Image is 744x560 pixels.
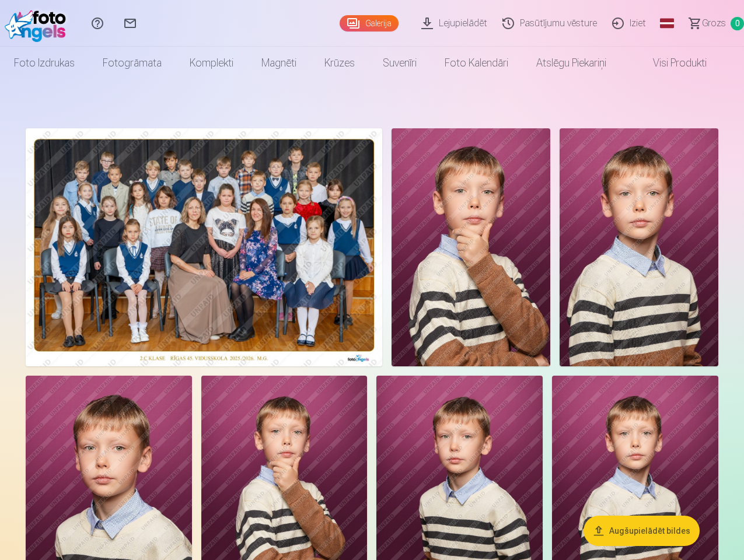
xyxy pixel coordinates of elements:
[522,47,620,79] a: Atslēgu piekariņi
[5,5,72,42] img: /fa1
[620,47,721,79] a: Visi produkti
[731,17,744,30] span: 0
[176,47,247,79] a: Komplekti
[431,47,522,79] a: Foto kalendāri
[247,47,310,79] a: Magnēti
[340,15,399,32] a: Galerija
[89,47,176,79] a: Fotogrāmata
[702,16,726,30] span: Grozs
[584,516,700,546] button: Augšupielādēt bildes
[310,47,369,79] a: Krūzes
[369,47,431,79] a: Suvenīri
